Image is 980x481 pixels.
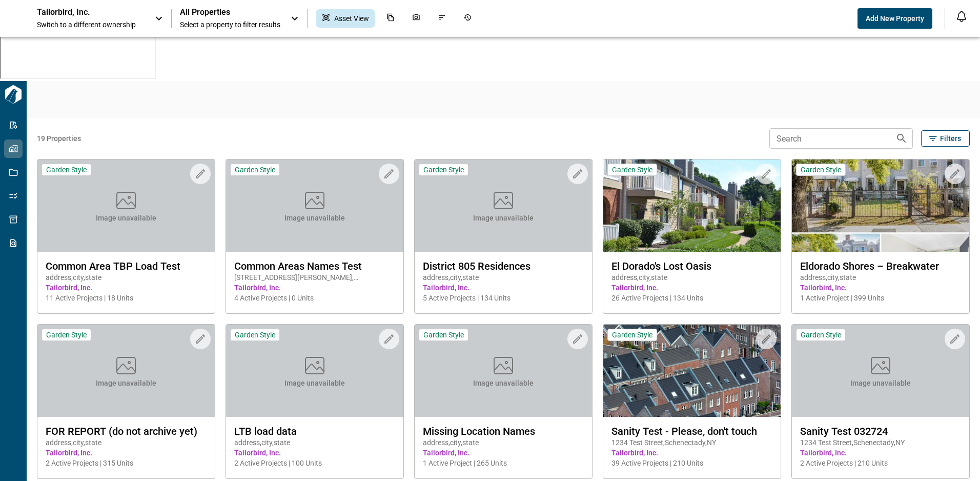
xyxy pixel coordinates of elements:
img: property-asset [792,159,969,252]
span: 5 Active Projects | 134 Units [423,293,584,303]
span: address , city , state [611,272,772,283]
span: Tailorbird, Inc. [423,283,584,293]
span: Image unavailable [284,378,345,388]
span: Sanity Test 032724 [800,425,961,437]
span: Garden Style [423,165,464,174]
span: Common Areas Names Test [234,260,395,272]
span: Image unavailable [850,378,911,388]
span: LTB load data [234,425,395,437]
span: address , city , state [423,437,584,448]
span: All Properties [180,7,280,17]
span: 26 Active Projects | 134 Units [611,293,772,303]
span: 1 Active Project | 399 Units [800,293,961,303]
span: 2 Active Projects | 210 Units [800,458,961,468]
img: property-asset [603,325,781,417]
span: Garden Style [46,165,87,174]
button: Filters [921,130,970,147]
span: Tailorbird, Inc. [234,283,395,293]
button: Open notification feed [953,8,970,25]
span: address , city , state [234,437,395,448]
span: Garden Style [612,165,652,174]
p: Tailorbird, Inc. [37,7,129,17]
span: Filters [940,133,961,144]
span: Tailorbird, Inc. [234,448,395,458]
span: Garden Style [235,165,275,174]
span: Select a property to filter results [180,19,280,30]
span: 1234 Test Street , Schenectady , NY [800,437,961,448]
span: Image unavailable [284,213,345,223]
span: Garden Style [235,330,275,339]
span: Missing Location Names [423,425,584,437]
span: address , city , state [800,272,961,283]
img: property-asset [603,159,781,252]
span: Eldorado Shores – Breakwater [800,260,961,272]
span: Garden Style [801,330,841,339]
span: Common Area TBP Load Test [46,260,207,272]
span: Tailorbird, Inc. [611,283,772,293]
span: Tailorbird, Inc. [611,448,772,458]
div: Asset View [316,9,375,28]
span: Switch to a different ownership [37,19,145,30]
span: Tailorbird, Inc. [46,283,207,293]
span: Garden Style [423,330,464,339]
span: Tailorbird, Inc. [46,448,207,458]
span: Add New Property [866,13,924,24]
div: Issues & Info [432,9,452,28]
span: Asset View [334,13,369,24]
span: Tailorbird, Inc. [423,448,584,458]
span: 1234 Test Street , Schenectady , NY [611,437,772,448]
span: Image unavailable [473,213,534,223]
button: Add New Property [857,8,932,29]
div: Photos [406,9,426,28]
span: 2 Active Projects | 100 Units [234,458,395,468]
span: address , city , state [46,437,207,448]
span: 19 Properties [37,133,765,144]
span: Tailorbird, Inc. [800,448,961,458]
span: Image unavailable [96,378,156,388]
span: 2 Active Projects | 315 Units [46,458,207,468]
span: 39 Active Projects | 210 Units [611,458,772,468]
span: Image unavailable [473,378,534,388]
span: District 805 Residences [423,260,584,272]
div: Documents [380,9,401,28]
span: El Dorado's Lost Oasis [611,260,772,272]
span: address , city , state [423,272,584,283]
span: FOR REPORT (do not archive yet) [46,425,207,437]
span: Garden Style [46,330,87,339]
span: 11 Active Projects | 18 Units [46,293,207,303]
span: [STREET_ADDRESS][PERSON_NAME] , [GEOGRAPHIC_DATA] , NJ [234,272,395,283]
span: Sanity Test - Please, don't touch [611,425,772,437]
div: Job History [457,9,478,28]
span: 1 Active Project | 265 Units [423,458,584,468]
span: Garden Style [801,165,841,174]
button: Search properties [891,128,912,149]
span: 4 Active Projects | 0 Units [234,293,395,303]
span: Tailorbird, Inc. [800,283,961,293]
span: Garden Style [612,330,652,339]
span: address , city , state [46,272,207,283]
span: Image unavailable [96,213,156,223]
